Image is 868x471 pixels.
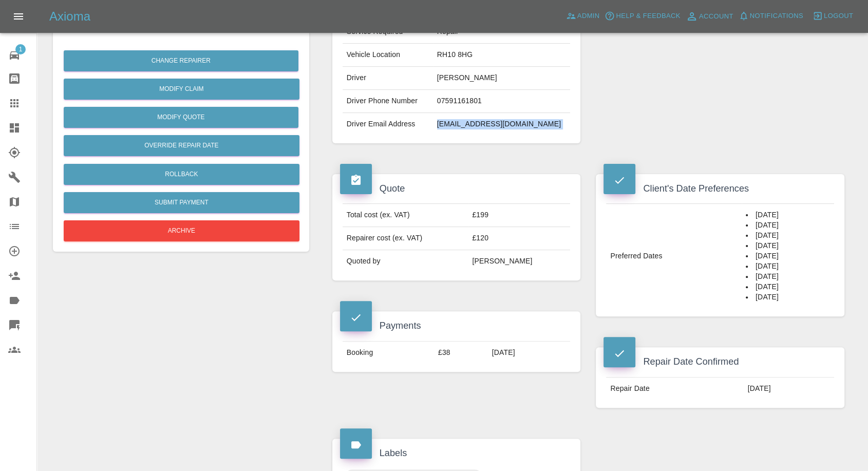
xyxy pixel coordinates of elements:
span: Logout [824,10,853,22]
td: Preferred Dates [606,204,742,309]
td: 07591161801 [433,90,571,113]
td: [DATE] [488,341,571,364]
button: Logout [810,8,856,24]
li: [DATE] [746,220,830,231]
span: Help & Feedback [616,10,680,22]
span: 1 [15,44,26,54]
button: Change Repairer [64,50,298,71]
button: Override Repair Date [64,135,299,156]
td: [DATE] [744,377,834,400]
td: Quoted by [343,250,468,273]
h4: Quote [340,182,573,196]
h4: Repair Date Confirmed [603,355,837,369]
td: [PERSON_NAME] [433,67,571,90]
button: Notifications [736,8,806,24]
td: £38 [434,341,488,364]
h5: Axioma [49,8,90,25]
a: Modify Claim [64,79,299,100]
button: Submit Payment [64,192,299,213]
button: Archive [64,220,299,241]
li: [DATE] [746,210,830,220]
td: Driver Phone Number [343,90,433,113]
li: [DATE] [746,282,830,292]
a: Account [683,8,736,25]
td: Repair Date [606,377,743,400]
td: Repairer cost (ex. VAT) [343,227,468,250]
td: £199 [468,204,570,227]
h4: Payments [340,319,573,333]
h4: Client's Date Preferences [603,182,837,196]
button: Help & Feedback [602,8,683,24]
td: RH10 8HG [433,44,571,67]
td: Driver [343,67,433,90]
span: Notifications [750,10,803,22]
li: [DATE] [746,272,830,282]
button: Open drawer [6,4,31,29]
a: Admin [563,8,602,24]
li: [DATE] [746,261,830,272]
td: [PERSON_NAME] [468,250,570,273]
td: Vehicle Location [343,44,433,67]
td: Booking [343,341,434,364]
li: [DATE] [746,251,830,261]
button: Modify Quote [64,107,298,128]
h4: Labels [340,446,573,460]
td: Driver Email Address [343,113,433,136]
li: [DATE] [746,231,830,241]
span: Account [699,11,733,23]
td: [EMAIL_ADDRESS][DOMAIN_NAME] [433,113,571,136]
td: Total cost (ex. VAT) [343,204,468,227]
li: [DATE] [746,241,830,251]
button: Rollback [64,164,299,185]
li: [DATE] [746,292,830,303]
td: £120 [468,227,570,250]
span: Admin [577,10,600,22]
